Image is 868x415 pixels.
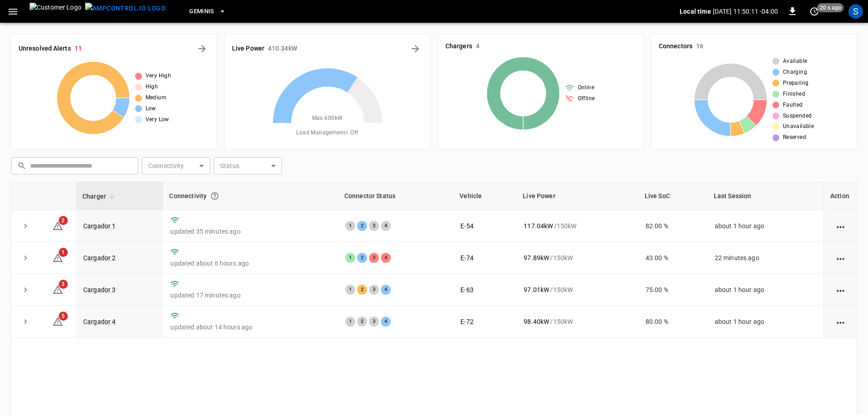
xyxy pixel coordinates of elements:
[696,41,703,51] h6: 16
[170,259,330,268] p: updated about 6 hours ago
[82,191,118,202] span: Charger
[381,253,391,263] div: 4
[19,219,32,233] button: expand row
[817,3,844,12] span: 20 s ago
[146,93,167,102] span: Medium
[189,6,214,17] span: Geminis
[19,315,32,328] button: expand row
[83,254,116,261] a: Cargador 2
[707,274,823,306] td: about 1 hour ago
[460,254,474,261] a: E-74
[170,323,330,332] p: updated about 14 hours ago
[476,41,479,51] h6: 4
[170,227,330,236] p: updated 35 minutes ago
[807,4,822,19] button: set refresh interval
[638,210,707,242] td: 82.00 %
[59,248,68,257] span: 1
[707,306,823,338] td: about 1 hour ago
[369,253,379,263] div: 3
[52,318,63,325] a: 5
[146,104,156,113] span: Low
[52,253,63,261] a: 1
[524,221,631,231] div: / 150 kW
[408,41,423,56] button: Energy Overview
[345,285,355,295] div: 1
[453,182,516,210] th: Vehicle
[357,285,367,295] div: 2
[638,306,707,338] td: 80.00 %
[707,242,823,274] td: 22 minutes ago
[83,318,116,325] a: Cargador 4
[312,114,343,123] span: Max. 600 kW
[146,82,158,92] span: High
[83,286,116,293] a: Cargador 3
[524,285,631,294] div: / 150 kW
[19,251,32,265] button: expand row
[460,318,474,325] a: E-72
[59,216,68,225] span: 2
[848,4,863,19] div: profile-icon
[338,182,453,210] th: Connector Status
[638,182,707,210] th: Live SoC
[835,253,846,262] div: action cell options
[146,115,169,124] span: Very Low
[835,285,846,294] div: action cell options
[381,221,391,231] div: 4
[783,57,807,66] span: Available
[516,182,638,210] th: Live Power
[680,7,711,16] p: Local time
[85,3,166,14] img: ampcontrol.io logo
[357,253,367,263] div: 2
[578,94,595,103] span: Offline
[207,188,223,204] button: Connection between the charger and our software.
[524,285,549,294] p: 97.01 kW
[638,274,707,306] td: 75.00 %
[52,286,63,293] a: 3
[357,317,367,327] div: 2
[445,41,472,51] h6: Chargers
[713,7,778,16] p: [DATE] 11:50:11 -04:00
[524,253,631,262] div: / 150 kW
[195,41,209,56] button: All Alerts
[783,68,807,77] span: Charging
[783,90,805,99] span: Finished
[381,285,391,295] div: 4
[30,3,81,20] img: Customer Logo
[638,242,707,274] td: 43.00 %
[59,280,68,289] span: 3
[524,253,549,262] p: 97.89 kW
[170,291,330,300] p: updated 17 minutes ago
[75,44,82,54] h6: 11
[296,128,358,138] span: Load Management = Off
[369,317,379,327] div: 3
[835,317,846,326] div: action cell options
[19,283,32,297] button: expand row
[19,44,71,54] h6: Unresolved Alerts
[268,44,297,54] h6: 410.34 kW
[578,83,594,92] span: Online
[460,286,474,293] a: E-63
[83,222,116,230] a: Cargador 1
[345,221,355,231] div: 1
[357,221,367,231] div: 2
[524,317,549,326] p: 98.40 kW
[707,182,823,210] th: Last Session
[707,210,823,242] td: about 1 hour ago
[823,182,857,210] th: Action
[52,221,63,229] a: 2
[345,317,355,327] div: 1
[783,112,812,121] span: Suspended
[659,41,692,51] h6: Connectors
[460,222,474,230] a: E-54
[381,317,391,327] div: 4
[186,3,230,20] button: Geminis
[835,221,846,231] div: action cell options
[783,122,814,131] span: Unavailable
[345,253,355,263] div: 1
[783,101,803,110] span: Faulted
[369,285,379,295] div: 3
[524,221,553,231] p: 117.04 kW
[232,44,264,54] h6: Live Power
[524,317,631,326] div: / 150 kW
[783,79,809,88] span: Preparing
